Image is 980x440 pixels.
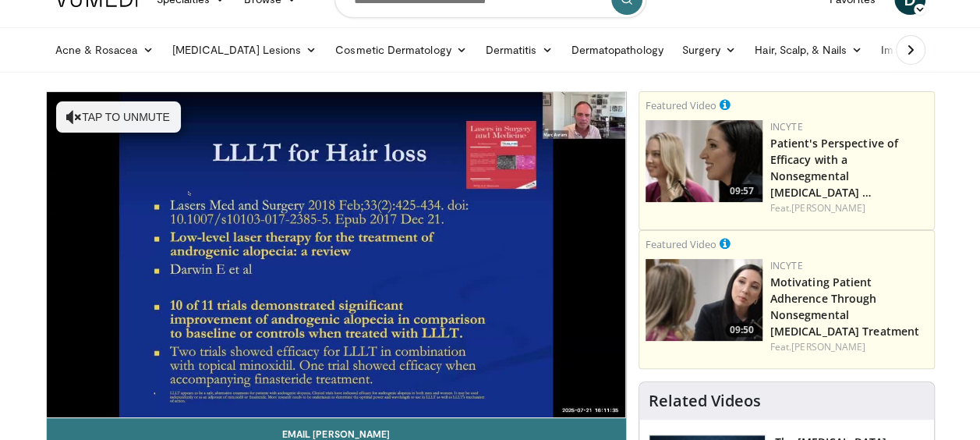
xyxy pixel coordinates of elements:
small: Featured Video [646,237,716,251]
a: Hair, Scalp, & Nails [745,34,871,66]
img: 39505ded-af48-40a4-bb84-dee7792dcfd5.png.150x105_q85_crop-smart_upscale.jpg [646,259,762,341]
a: [MEDICAL_DATA] Lesions [163,34,327,66]
a: Cosmetic Dermatology [326,34,476,66]
a: Incyte [770,259,803,272]
a: Motivating Patient Adherence Through Nonsegmental [MEDICAL_DATA] Treatment [770,275,919,339]
a: [PERSON_NAME] [791,340,865,353]
span: 09:50 [725,323,759,337]
a: 09:50 [646,259,762,341]
div: Feat. [770,340,928,354]
div: Feat. [770,201,928,215]
small: Featured Video [646,98,716,112]
img: 2c48d197-61e9-423b-8908-6c4d7e1deb64.png.150x105_q85_crop-smart_upscale.jpg [646,120,762,202]
a: Acne & Rosacea [46,34,163,66]
a: [PERSON_NAME] [791,201,865,215]
a: Patient's Perspective of Efficacy with a Nonsegmental [MEDICAL_DATA] … [770,136,898,200]
h4: Related Videos [649,392,761,410]
a: Surgery [673,34,746,66]
a: Dermatopathology [561,34,672,66]
a: Dermatitis [476,34,562,66]
span: 09:57 [725,184,759,198]
video-js: Video Player [47,92,626,418]
button: Tap to unmute [56,101,181,133]
a: 09:57 [646,120,762,202]
a: Incyte [770,120,803,133]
